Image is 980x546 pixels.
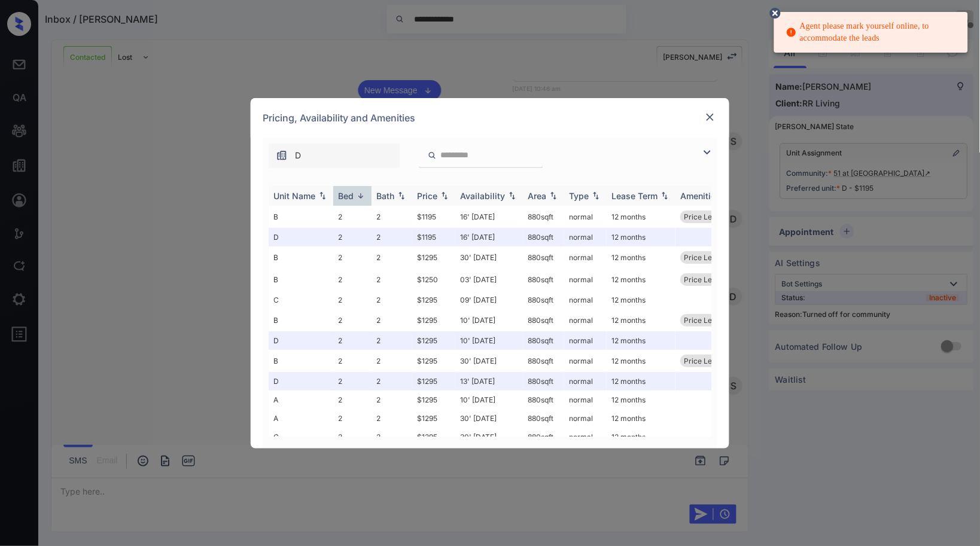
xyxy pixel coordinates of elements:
[564,246,607,269] td: normal
[412,269,455,291] td: $1250
[276,150,288,161] img: icon-zuma
[460,191,505,201] div: Availability
[333,391,372,409] td: 2
[455,350,523,372] td: 30' [DATE]
[455,246,523,269] td: 30' [DATE]
[455,391,523,409] td: 10' [DATE]
[455,309,523,331] td: 10' [DATE]
[333,206,372,228] td: 2
[700,145,714,160] img: icon-zuma
[684,275,728,284] span: Price Leader
[523,228,564,246] td: 880 sqft
[704,111,716,123] img: close
[412,228,455,246] td: $1195
[564,428,607,446] td: normal
[355,191,367,200] img: sorting
[523,391,564,409] td: 880 sqft
[251,98,729,138] div: Pricing, Availability and Amenities
[455,372,523,391] td: 13' [DATE]
[439,191,451,200] img: sorting
[564,331,607,350] td: normal
[316,191,328,200] img: sorting
[523,246,564,269] td: 880 sqft
[417,191,437,201] div: Price
[269,206,333,228] td: B
[607,428,675,446] td: 12 months
[412,206,455,228] td: $1195
[607,206,675,228] td: 12 months
[523,409,564,428] td: 880 sqft
[455,228,523,246] td: 16' [DATE]
[269,391,333,409] td: A
[273,191,315,201] div: Unit Name
[428,150,437,161] img: icon-zuma
[412,331,455,350] td: $1295
[333,246,372,269] td: 2
[372,428,412,446] td: 2
[372,206,412,228] td: 2
[412,291,455,309] td: $1295
[607,391,675,409] td: 12 months
[564,269,607,291] td: normal
[269,409,333,428] td: A
[607,372,675,391] td: 12 months
[786,16,958,49] div: Agent please mark yourself online, to accommodate the leads
[412,246,455,269] td: $1295
[590,191,602,200] img: sorting
[607,291,675,309] td: 12 months
[564,228,607,246] td: normal
[528,191,546,201] div: Area
[564,372,607,391] td: normal
[455,291,523,309] td: 09' [DATE]
[607,409,675,428] td: 12 months
[372,246,412,269] td: 2
[607,331,675,350] td: 12 months
[659,191,671,200] img: sorting
[506,191,518,200] img: sorting
[607,246,675,269] td: 12 months
[333,309,372,331] td: 2
[269,428,333,446] td: C
[564,206,607,228] td: normal
[569,191,589,201] div: Type
[684,212,728,221] span: Price Leader
[372,331,412,350] td: 2
[333,228,372,246] td: 2
[547,191,559,200] img: sorting
[269,269,333,291] td: B
[564,350,607,372] td: normal
[412,350,455,372] td: $1295
[611,191,658,201] div: Lease Term
[455,428,523,446] td: 30' [DATE]
[523,350,564,372] td: 880 sqft
[412,428,455,446] td: $1295
[564,409,607,428] td: normal
[412,391,455,409] td: $1295
[684,356,728,365] span: Price Leader
[607,309,675,331] td: 12 months
[295,149,301,162] span: D
[607,350,675,372] td: 12 months
[564,391,607,409] td: normal
[372,269,412,291] td: 2
[372,350,412,372] td: 2
[372,228,412,246] td: 2
[372,291,412,309] td: 2
[269,291,333,309] td: C
[455,409,523,428] td: 30' [DATE]
[376,191,394,201] div: Bath
[455,269,523,291] td: 03' [DATE]
[523,269,564,291] td: 880 sqft
[269,350,333,372] td: B
[523,309,564,331] td: 880 sqft
[333,428,372,446] td: 2
[333,331,372,350] td: 2
[269,372,333,391] td: D
[269,309,333,331] td: B
[372,309,412,331] td: 2
[523,331,564,350] td: 880 sqft
[412,372,455,391] td: $1295
[523,428,564,446] td: 880 sqft
[455,206,523,228] td: 16' [DATE]
[372,409,412,428] td: 2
